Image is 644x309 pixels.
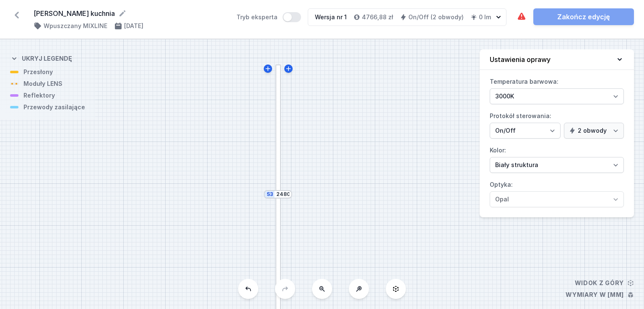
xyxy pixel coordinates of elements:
[490,157,624,173] select: Kolor:
[10,48,72,68] button: Ukryj legendę
[408,13,464,21] h4: On/Off (2 obwody)
[480,49,634,70] button: Ustawienia oprawy
[490,123,561,139] select: Protokół sterowania:
[490,144,624,173] label: Kolor:
[490,191,624,207] select: Optyka:
[44,22,107,30] h4: Wpuszczany MIXLINE
[490,75,624,104] label: Temperatura barwowa:
[362,13,393,21] h4: 4766,88 zł
[479,13,491,21] h4: 0 lm
[124,22,143,30] h4: [DATE]
[283,12,301,22] button: Tryb eksperta
[315,13,347,21] div: Wersja nr 1
[236,12,301,22] label: Tryb eksperta
[276,191,290,198] input: Wymiar [mm]
[490,54,551,64] h4: Ustawienia oprawy
[490,88,624,104] select: Temperatura barwowa:
[22,54,72,63] h4: Ukryj legendę
[34,8,226,18] form: [PERSON_NAME] kuchnia
[118,9,127,18] button: Edytuj nazwę projektu
[564,123,624,139] select: Protokół sterowania:
[490,178,624,207] label: Optyka:
[308,8,506,26] button: Wersja nr 14766,88 złOn/Off (2 obwody)0 lm
[490,109,624,139] label: Protokół sterowania:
